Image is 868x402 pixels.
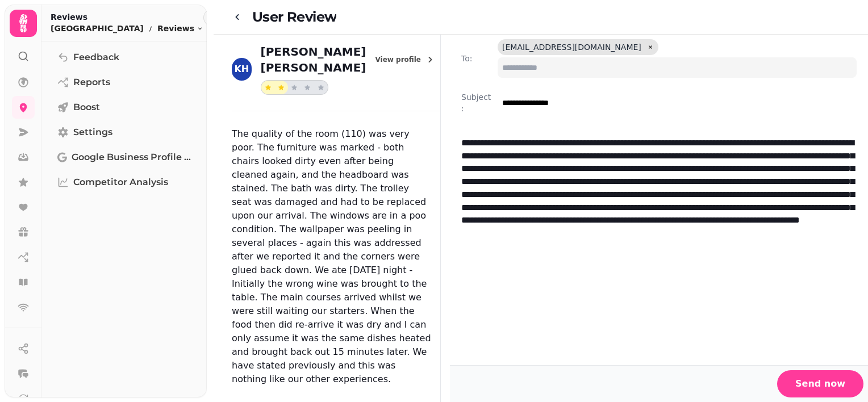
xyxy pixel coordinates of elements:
[73,175,168,189] span: Competitor Analysis
[261,44,366,76] p: [PERSON_NAME] [PERSON_NAME]
[252,6,336,28] h2: User Review
[777,370,863,397] button: Send now
[232,127,440,386] p: The quality of the room (110) was very poor. The furniture was marked - both chairs looked dirty ...
[51,96,198,119] a: Boost
[371,52,441,68] button: View profile
[795,379,845,388] span: Send now
[502,41,641,53] span: [EMAIL_ADDRESS][DOMAIN_NAME]
[73,51,119,64] span: Feedback
[51,146,198,169] a: Google Business Profile (Beta)
[51,23,203,34] nav: breadcrumb
[287,81,301,94] button: star
[461,91,493,114] label: Subject:
[51,11,203,23] h2: Reviews
[375,56,422,63] span: View profile
[301,81,314,94] button: star
[51,71,198,94] a: Reports
[314,81,328,94] button: star
[234,65,249,74] span: KH
[261,81,275,94] button: star
[461,53,493,64] label: To:
[51,171,198,194] a: Competitor Analysis
[73,125,112,139] span: Settings
[157,23,203,34] button: Reviews
[51,46,198,69] a: Feedback
[51,121,198,144] a: Settings
[232,6,252,28] a: go-back
[274,81,288,94] button: star
[51,23,144,34] p: [GEOGRAPHIC_DATA]
[72,150,191,164] span: Google Business Profile (Beta)
[41,41,207,397] nav: Tabs
[73,101,100,114] span: Boost
[73,76,110,89] span: Reports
